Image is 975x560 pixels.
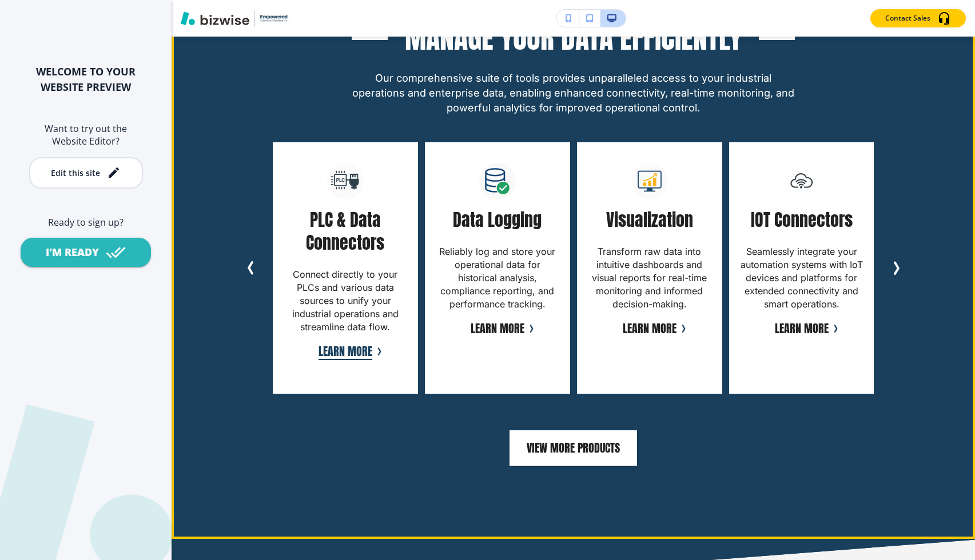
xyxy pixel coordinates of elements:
button: Next Slide [885,257,908,279]
div: I'M READY [46,245,99,259]
button: Learn More [319,343,372,360]
p: Contact Sales [885,13,930,23]
img: Data Logging [479,163,516,199]
div: Edit this site [51,169,100,177]
img: IOT Connectors [783,163,820,199]
img: PLC & Data Connectors [327,163,364,199]
button: Learn More [775,320,829,337]
p: Seamlessly integrate your automation systems with IoT devices and platforms for extended connecti... [741,245,863,311]
img: Bizwise Logo [181,11,249,25]
button: Learn More [471,320,524,337]
button: Previous Slide [240,257,262,279]
h5: Data Logging [453,209,542,231]
p: Our comprehensive suite of tools provides unparalleled access to your industrial operations and e... [351,71,797,115]
img: Visualization [631,163,668,199]
p: Transform raw data into intuitive dashboards and visual reports for real-time monitoring and info... [588,245,711,311]
button: I'M READY [21,238,151,267]
h5: Visualization [606,209,693,231]
button: Learn More [623,320,676,337]
p: Connect directly to your PLCs and various data sources to unify your industrial operations and st... [284,268,407,334]
h5: PLC & Data Connectors [284,209,407,254]
h6: Want to try out the Website Editor? [18,122,153,148]
h5: IOT Connectors [751,209,853,231]
img: Your Logo [260,14,290,22]
h3: Manage Your Data Efficiently [405,19,742,57]
p: Reliably log and store your operational data for historical analysis, compliance reporting, and p... [436,245,559,311]
button: View More Products [510,430,637,466]
button: Contact Sales [870,9,966,27]
button: Edit this site [29,157,143,189]
h2: WELCOME TO YOUR WEBSITE PREVIEW [18,64,153,95]
h6: Ready to sign up? [18,216,153,229]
